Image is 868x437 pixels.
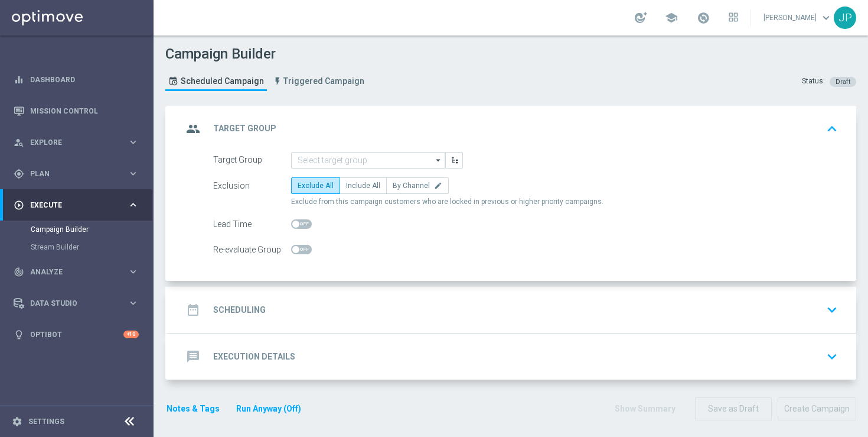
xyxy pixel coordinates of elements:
[165,402,221,416] button: Notes & Tags
[31,238,152,256] div: Stream Builder
[165,72,267,91] a: Scheduled Campaign
[213,305,266,316] h2: Scheduling
[14,64,139,95] div: Dashboard
[830,76,856,86] colored-tag: Draft
[283,76,364,86] span: Triggered Campaign
[822,345,842,368] button: keyboard_arrow_down
[28,418,64,425] a: Settings
[14,75,24,85] i: equalizer
[822,299,842,321] button: keyboard_arrow_down
[823,301,841,319] i: keyboard_arrow_down
[434,182,442,190] i: edit
[182,346,204,367] i: message
[823,348,841,365] i: keyboard_arrow_down
[30,64,139,95] a: Dashboard
[762,9,834,27] a: [PERSON_NAME]keyboard_arrow_down
[182,118,204,140] i: group
[433,153,445,168] i: arrow_drop_down
[270,72,367,91] a: Triggered Campaign
[13,267,139,277] button: track_changes Analyze keyboard_arrow_right
[13,200,139,210] button: play_circle_outline Execute keyboard_arrow_right
[14,169,128,179] div: Plan
[128,137,139,148] i: keyboard_arrow_right
[665,11,678,24] span: school
[822,118,842,140] button: keyboard_arrow_up
[30,95,139,127] a: Mission Control
[165,46,370,63] h1: Campaign Builder
[14,137,24,148] i: person_search
[13,330,139,339] button: lightbulb Optibot +10
[834,7,856,29] div: JP
[182,118,842,140] div: group Target Group keyboard_arrow_up
[13,299,139,308] button: Data Studio keyboard_arrow_right
[12,416,22,427] i: settings
[123,331,139,338] div: +10
[14,200,24,211] i: play_circle_outline
[14,267,128,277] div: Analyze
[30,139,128,146] span: Explore
[14,200,128,211] div: Execute
[13,75,139,85] button: equalizer Dashboard
[298,182,334,190] span: Exclude All
[235,402,302,416] button: Run Anyway (Off)
[213,351,295,362] h2: Execution Details
[128,297,139,309] i: keyboard_arrow_right
[14,329,24,340] i: lightbulb
[14,137,128,148] div: Explore
[182,299,842,321] div: date_range Scheduling keyboard_arrow_down
[14,95,139,127] div: Mission Control
[393,182,430,190] span: By Channel
[31,221,152,238] div: Campaign Builder
[30,268,128,276] span: Analyze
[213,241,291,258] div: Re-evaluate Group
[695,397,772,420] button: Save as Draft
[14,267,24,277] i: track_changes
[291,152,445,169] input: Select target group
[13,106,139,116] button: Mission Control
[30,319,123,350] a: Optibot
[13,138,139,147] button: person_search Explore keyboard_arrow_right
[30,300,128,307] span: Data Studio
[31,242,123,252] a: Stream Builder
[802,76,825,87] div: Status:
[182,345,842,368] div: message Execution Details keyboard_arrow_down
[30,170,128,177] span: Plan
[823,120,841,138] i: keyboard_arrow_up
[128,266,139,277] i: keyboard_arrow_right
[128,168,139,179] i: keyboard_arrow_right
[128,199,139,211] i: keyboard_arrow_right
[14,319,139,350] div: Optibot
[14,298,128,309] div: Data Studio
[181,76,264,86] span: Scheduled Campaign
[31,225,123,234] a: Campaign Builder
[213,216,291,232] div: Lead Time
[182,299,204,321] i: date_range
[820,11,833,24] span: keyboard_arrow_down
[778,397,856,420] button: Create Campaign
[291,197,603,207] span: Exclude from this campaign customers who are locked in previous or higher priority campaigns.
[14,169,24,179] i: gps_fixed
[213,177,291,194] div: Exclusion
[13,169,139,179] button: gps_fixed Plan keyboard_arrow_right
[213,152,291,169] div: Target Group
[30,202,128,209] span: Execute
[346,182,380,190] span: Include All
[213,123,276,134] h2: Target Group
[836,78,850,86] span: Draft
